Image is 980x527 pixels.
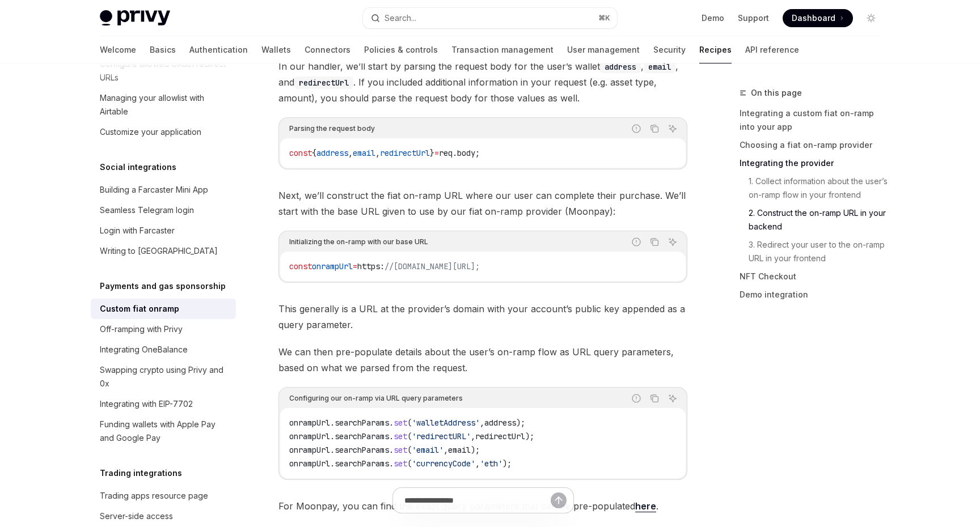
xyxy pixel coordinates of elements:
a: NFT Checkout [740,267,889,286]
h5: Social integrations [100,160,176,174]
span: set [394,418,407,428]
div: Managing your allowlist with Airtable [100,91,229,118]
span: : [380,261,385,271]
a: Login with Farcaster [91,220,236,241]
a: Dashboard [783,9,853,27]
a: Integrating a custom fiat on-ramp into your app [740,104,889,136]
span: ); [525,431,534,441]
a: Writing to [GEOGRAPHIC_DATA] [91,241,236,261]
code: address [600,61,641,73]
span: const [289,148,312,158]
span: set [394,445,407,455]
span: ( [407,458,412,469]
span: . [453,148,457,158]
button: Copy the contents from the code block [647,121,662,136]
button: Ask AI [665,391,680,406]
a: User management [567,36,640,63]
span: = [434,148,439,158]
div: Configuring our on-ramp via URL query parameters [289,391,463,406]
div: Search... [385,11,416,25]
span: ( [407,431,412,441]
div: Trading apps resource page [100,489,208,503]
button: Report incorrect code [629,235,644,249]
a: Authentication [189,36,248,63]
span: ); [471,445,480,455]
span: email [448,445,471,455]
a: Connectors [305,36,350,63]
span: = [353,261,357,271]
span: , [443,445,448,455]
button: Ask AI [665,235,680,249]
span: . [330,418,335,428]
span: set [394,458,407,469]
span: onrampUrl [289,458,330,469]
span: { [312,148,316,158]
span: address [484,418,516,428]
span: Dashboard [792,12,835,24]
a: Customize your application [91,122,236,142]
span: searchParams [335,458,389,469]
span: onrampUrl [289,445,330,455]
span: redirectUrl [475,431,525,441]
span: set [394,431,407,441]
a: Trading apps resource page [91,486,236,506]
a: Server-side access [91,506,236,526]
span: This generally is a URL at the provider’s domain with your account’s public key appended as a que... [278,301,687,333]
a: Integrating OneBalance [91,339,236,360]
a: Security [653,36,686,63]
span: onrampUrl [289,431,330,441]
button: Ask AI [665,121,680,136]
img: light logo [100,10,170,26]
span: 'eth' [480,458,502,469]
span: ( [407,445,412,455]
span: ); [516,418,525,428]
a: Off-ramping with Privy [91,319,236,339]
button: Report incorrect code [629,391,644,406]
div: Off-ramping with Privy [100,322,183,336]
input: Ask a question... [404,488,551,513]
span: . [330,445,335,455]
span: redirectUrl [380,148,430,158]
div: Building a Farcaster Mini App [100,183,208,197]
span: searchParams [335,431,389,441]
span: 'redirectURL' [412,431,471,441]
span: 'currencyCode' [412,458,475,469]
a: 3. Redirect your user to the on-ramp URL in your frontend [740,236,889,267]
div: Customize your application [100,125,201,139]
span: onrampUrl [289,418,330,428]
span: , [348,148,353,158]
a: Demo integration [740,286,889,304]
span: req [439,148,453,158]
a: Support [738,12,769,24]
a: Demo [702,12,724,24]
a: Transaction management [451,36,554,63]
span: . [389,458,394,469]
a: 2. Construct the on-ramp URL in your backend [740,204,889,236]
a: Building a Farcaster Mini App [91,180,236,200]
button: Send message [551,492,567,508]
div: Initializing the on-ramp with our base URL [289,235,428,249]
span: 'walletAddress' [412,418,480,428]
span: On this page [751,86,802,100]
span: , [475,458,480,469]
a: Integrating with EIP-7702 [91,394,236,414]
div: Custom fiat onramp [100,302,179,316]
button: Copy the contents from the code block [647,391,662,406]
span: , [471,431,475,441]
span: 'email' [412,445,443,455]
span: . [330,431,335,441]
a: Welcome [100,36,136,63]
code: redirectUrl [294,76,353,89]
div: Integrating OneBalance [100,343,188,356]
span: const [289,261,312,271]
span: searchParams [335,418,389,428]
span: email [353,148,375,158]
div: Seamless Telegram login [100,203,194,217]
span: . [389,418,394,428]
span: //[DOMAIN_NAME][URL]; [385,261,480,271]
a: Funding wallets with Apple Pay and Google Pay [91,414,236,448]
button: Copy the contents from the code block [647,235,662,249]
div: Server-side access [100,509,173,523]
span: . [330,458,335,469]
h5: Payments and gas sponsorship [100,279,226,293]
